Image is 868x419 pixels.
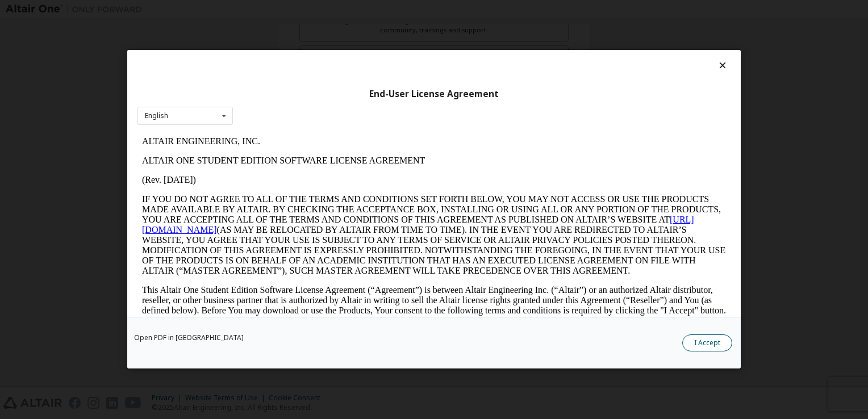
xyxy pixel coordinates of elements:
[5,43,589,53] p: (Rev. [DATE])
[5,62,589,144] p: IF YOU DO NOT AGREE TO ALL OF THE TERMS AND CONDITIONS SET FORTH BELOW, YOU MAY NOT ACCESS OR USE...
[137,89,731,100] div: End-User License Agreement
[5,24,589,34] p: ALTAIR ONE STUDENT EDITION SOFTWARE LICENSE AGREEMENT
[5,5,589,15] p: ALTAIR ENGINEERING, INC.
[682,335,732,352] button: I Accept
[5,83,557,103] a: [URL][DOMAIN_NAME]
[134,335,244,342] a: Open PDF in [GEOGRAPHIC_DATA]
[145,112,168,119] div: English
[5,153,589,194] p: This Altair One Student Edition Software License Agreement (“Agreement”) is between Altair Engine...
